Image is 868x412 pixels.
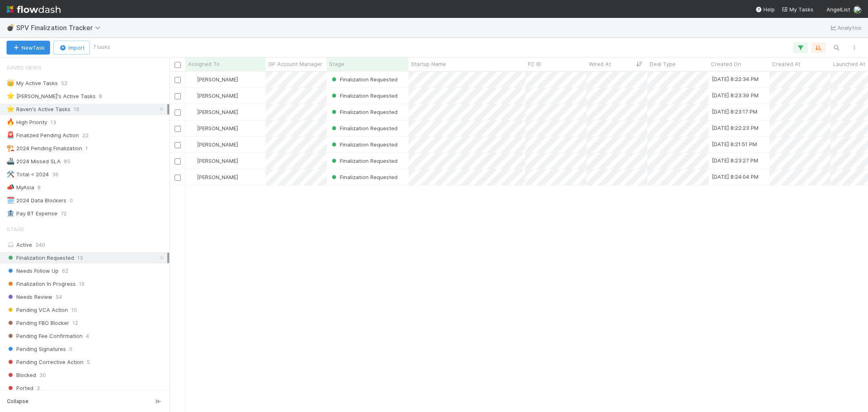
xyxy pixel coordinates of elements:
[7,131,15,138] span: 🚨
[7,318,69,328] span: Pending FBO Blocker
[70,195,73,206] span: 0
[833,60,865,68] span: Launched At
[188,60,220,68] span: Assigned To
[712,91,759,99] div: [DATE] 8:23:39 PM
[7,398,28,405] span: Collapse
[175,126,181,132] input: Toggle Row Selected
[189,92,238,100] div: [PERSON_NAME]
[71,305,77,315] span: 10
[52,169,59,180] span: 36
[189,75,238,83] div: [PERSON_NAME]
[712,124,759,132] div: [DATE] 8:22:23 PM
[826,6,850,13] span: AngelList
[712,140,757,148] div: [DATE] 8:21:51 PM
[330,92,398,100] div: Finalization Requested
[7,240,167,250] div: Active
[189,157,238,165] div: [PERSON_NAME]
[7,2,61,16] img: logo-inverted-e16ddd16eac7371096b0.svg
[82,130,89,140] span: 22
[175,142,181,148] input: Toggle Row Selected
[711,60,741,68] span: Created On
[77,253,83,263] span: 13
[7,169,49,180] div: Total < 2024
[189,124,238,132] div: [PERSON_NAME]
[50,117,56,127] span: 13
[39,370,46,380] span: 30
[7,292,52,302] span: Needs Review
[189,173,238,181] div: [PERSON_NAME]
[61,78,68,88] span: 52
[268,60,322,68] span: GP Account Manager
[79,279,85,289] span: 16
[197,174,238,180] span: [PERSON_NAME]
[7,279,76,289] span: Finalization In Progress
[7,184,15,191] span: 📣
[175,77,181,83] input: Toggle Row Selected
[853,6,861,14] img: avatar_cbf6e7c1-1692-464b-bc1b-b8582b2cbdce.png
[7,208,57,219] div: Pay BT Expense
[189,76,196,83] img: avatar_cbf6e7c1-1692-464b-bc1b-b8582b2cbdce.png
[7,158,15,164] span: 🚢
[781,6,813,13] span: My Tasks
[7,91,96,101] div: [PERSON_NAME]'s Active Tasks
[69,344,72,354] span: 0
[175,93,181,99] input: Toggle Row Selected
[7,118,15,125] span: 🔥
[93,44,110,51] small: 7 tasks
[829,23,861,33] a: Analytics
[330,92,398,99] span: Finalization Requested
[7,156,61,167] div: 2024 Missed SLA
[175,175,181,181] input: Toggle Row Selected
[35,241,45,248] span: 240
[189,125,196,131] img: avatar_cbf6e7c1-1692-464b-bc1b-b8582b2cbdce.png
[7,117,47,127] div: High Priority
[7,92,15,99] span: ⭐
[189,174,196,180] img: avatar_cbf6e7c1-1692-464b-bc1b-b8582b2cbdce.png
[330,75,398,83] div: Finalization Requested
[330,157,398,165] div: Finalization Requested
[712,156,758,164] div: [DATE] 8:23:27 PM
[7,195,66,206] div: 2024 Data Blockers
[7,145,15,151] span: 🏗️
[330,174,398,180] span: Finalization Requested
[7,305,68,315] span: Pending VCA Action
[53,41,90,55] button: Import
[37,383,40,393] span: 3
[330,140,398,149] div: Finalization Requested
[7,370,36,380] span: Blocked
[16,24,105,32] span: SPV Finalization Tracker
[197,76,238,83] span: [PERSON_NAME]
[86,331,89,341] span: 4
[7,59,42,76] span: Saved Views
[7,79,15,86] span: 👑
[56,292,62,302] span: 54
[197,92,238,99] span: [PERSON_NAME]
[62,266,68,276] span: 62
[7,197,15,204] span: 🗓️
[189,141,196,148] img: avatar_cbf6e7c1-1692-464b-bc1b-b8582b2cbdce.png
[197,109,238,115] span: [PERSON_NAME]
[589,60,611,68] span: Wired At
[197,125,238,131] span: [PERSON_NAME]
[330,124,398,132] div: Finalization Requested
[72,318,78,328] span: 12
[7,130,79,140] div: Finalized Pending Action
[7,41,50,55] button: NewTask
[99,91,102,101] span: 8
[330,76,398,83] span: Finalization Requested
[330,173,398,181] div: Finalization Requested
[189,109,196,115] img: avatar_cbf6e7c1-1692-464b-bc1b-b8582b2cbdce.png
[197,158,238,164] span: [PERSON_NAME]
[85,143,88,153] span: 1
[7,210,15,217] span: 🏦
[712,75,759,83] div: [DATE] 8:22:34 PM
[189,158,196,164] img: avatar_cbf6e7c1-1692-464b-bc1b-b8582b2cbdce.png
[7,143,82,153] div: 2024 Pending Finalization
[189,140,238,149] div: [PERSON_NAME]
[7,357,83,367] span: Pending Corrective Action
[528,60,541,68] span: FC ID
[330,125,398,131] span: Finalization Requested
[74,104,79,114] span: 16
[330,108,398,116] div: Finalization Requested
[61,208,67,219] span: 72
